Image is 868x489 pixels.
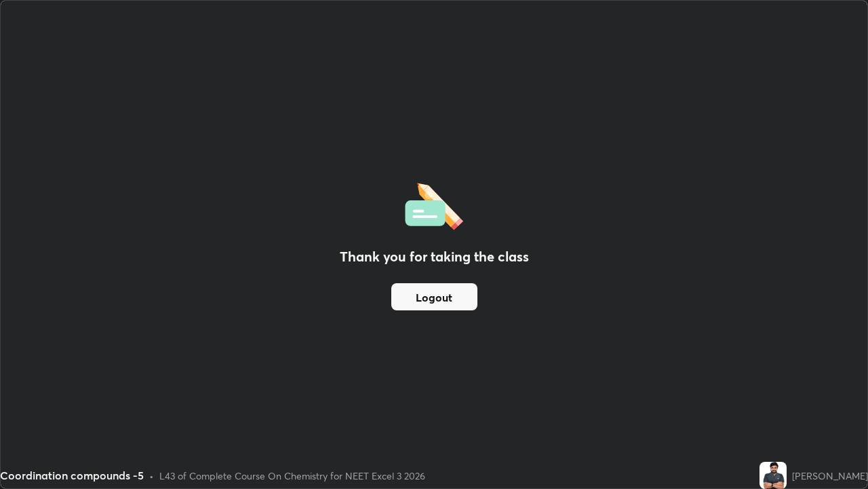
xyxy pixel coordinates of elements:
[159,469,425,483] div: L43 of Complete Course On Chemistry for NEET Excel 3 2026
[391,283,477,310] button: Logout
[792,469,868,483] div: [PERSON_NAME]
[340,247,529,267] h2: Thank you for taking the class
[759,462,787,489] img: b678fab11c8e479983cbcbbb2042349f.jpg
[149,469,154,483] div: •
[405,179,463,230] img: offlineFeedback.1438e8b3.svg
